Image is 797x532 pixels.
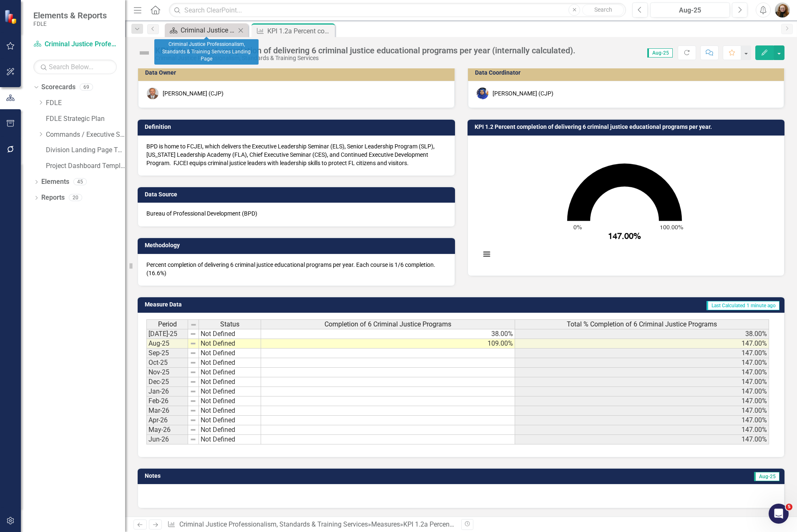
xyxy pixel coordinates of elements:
td: Nov-25 [146,368,188,377]
td: 147.00% [515,435,769,444]
img: 8DAGhfEEPCf229AAAAAElFTkSuQmCC [190,350,196,356]
text: 147.00% [608,233,641,241]
td: Not Defined [199,406,261,416]
button: View chart menu, Chart [481,248,493,260]
img: 8DAGhfEEPCf229AAAAAElFTkSuQmCC [190,321,197,328]
td: Not Defined [199,339,261,349]
span: Total % Completion of 6 Criminal Justice Programs [567,321,717,328]
span: Completion of 6 Criminal Justice Programs [324,321,451,328]
button: Aug-25 [650,3,730,18]
div: Chart. Highcharts interactive chart. [476,142,776,267]
small: FDLE [33,20,107,27]
img: 8DAGhfEEPCf229AAAAAElFTkSuQmCC [190,407,196,414]
a: Division Landing Page Template [46,146,125,155]
td: Not Defined [199,349,261,358]
h3: Data Owner [145,70,450,76]
img: 8DAGhfEEPCf229AAAAAElFTkSuQmCC [190,331,196,337]
td: Not Defined [199,416,261,425]
span: Aug-25 [647,48,673,58]
img: 8DAGhfEEPCf229AAAAAElFTkSuQmCC [190,340,196,347]
img: 8DAGhfEEPCf229AAAAAElFTkSuQmCC [190,417,196,424]
div: KPI 1.2a Percent completion of delivering 6 criminal justice educational programs per year (inter... [403,520,734,528]
span: Elements & Reports [33,10,107,20]
input: Search Below... [33,60,117,74]
td: Not Defined [199,368,261,377]
span: Aug-25 [754,472,779,481]
h3: Notes [145,473,384,479]
a: Elements [41,177,69,187]
td: 147.00% [515,358,769,368]
td: Not Defined [199,358,261,368]
img: 8DAGhfEEPCf229AAAAAElFTkSuQmCC [190,369,196,376]
iframe: Intercom live chat [769,504,789,524]
h3: KPI 1.2 Percent completion of delivering 6 criminal justice educational programs per year. [475,124,781,130]
td: 147.00% [515,406,769,416]
td: Not Defined [199,329,261,339]
img: Not Defined [138,46,151,60]
div: Criminal Justice Professionalism, Standards & Training Services [155,55,576,61]
td: Mar-26 [146,406,188,416]
img: Jennifer Siddoway [775,3,790,18]
img: 8DAGhfEEPCf229AAAAAElFTkSuQmCC [190,359,196,366]
td: May-26 [146,425,188,435]
td: Dec-25 [146,377,188,387]
a: Criminal Justice Professionalism, Standards & Training Services [179,520,368,528]
img: Somi Akter [477,88,488,99]
a: Reports [41,193,65,203]
td: 109.00% [261,339,515,349]
a: Commands / Executive Support Branch [46,130,125,140]
td: [DATE]-25 [146,329,188,339]
img: ClearPoint Strategy [4,10,19,24]
div: 45 [73,178,87,186]
button: Search [582,4,624,16]
h3: Methodology [145,242,451,248]
text: 0% [573,225,582,231]
img: 8DAGhfEEPCf229AAAAAElFTkSuQmCC [190,436,196,443]
a: Criminal Justice Professionalism, Standards & Training Services Landing Page [167,25,236,35]
td: Apr-26 [146,416,188,425]
h3: Data Source [145,191,451,198]
td: 38.00% [261,329,515,339]
h3: Definition [145,124,451,130]
p: BPD is home to FCJEI, which delivers the Executive Leadership Seminar (ELS), Senior Leadership Pr... [146,142,446,167]
div: Aug-25 [653,5,727,15]
td: 147.00% [515,377,769,387]
td: 38.00% [515,329,769,339]
span: Search [594,6,612,13]
div: KPI 1.2a Percent completion of delivering 6 criminal justice educational programs per year (inter... [155,46,576,55]
td: Jan-26 [146,387,188,396]
span: Period [158,321,177,328]
td: 147.00% [515,396,769,406]
td: 147.00% [515,349,769,358]
h3: Data Coordinator [475,70,780,76]
img: 8DAGhfEEPCf229AAAAAElFTkSuQmCC [190,398,196,404]
div: 20 [69,194,82,201]
div: 69 [80,84,93,91]
span: 5 [786,504,792,510]
img: Chris Johnson [147,88,158,99]
td: Oct-25 [146,358,188,368]
td: Aug-25 [146,339,188,349]
path: 147. Total % Completion of 6 Criminal Justice Programs . [567,163,682,221]
td: 147.00% [515,387,769,396]
span: Last Calculated 1 minute ago [706,301,779,310]
div: Criminal Justice Professionalism, Standards & Training Services Landing Page [181,25,236,35]
img: 8DAGhfEEPCf229AAAAAElFTkSuQmCC [190,427,196,433]
h3: Measure Data [145,301,357,308]
img: 8DAGhfEEPCf229AAAAAElFTkSuQmCC [190,379,196,385]
td: Sep-25 [146,349,188,358]
td: 147.00% [515,368,769,377]
td: Feb-26 [146,396,188,406]
input: Search ClearPoint... [169,3,626,18]
a: Scorecards [41,83,75,92]
td: Not Defined [199,387,261,396]
a: FDLE Strategic Plan [46,114,125,124]
td: Not Defined [199,435,261,444]
td: 147.00% [515,425,769,435]
a: Project Dashboard Template [46,161,125,171]
p: Percent completion of delivering 6 criminal justice educational programs per year. Each course is... [146,261,446,277]
td: Not Defined [199,425,261,435]
div: » » [167,520,455,529]
td: Jun-26 [146,435,188,444]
